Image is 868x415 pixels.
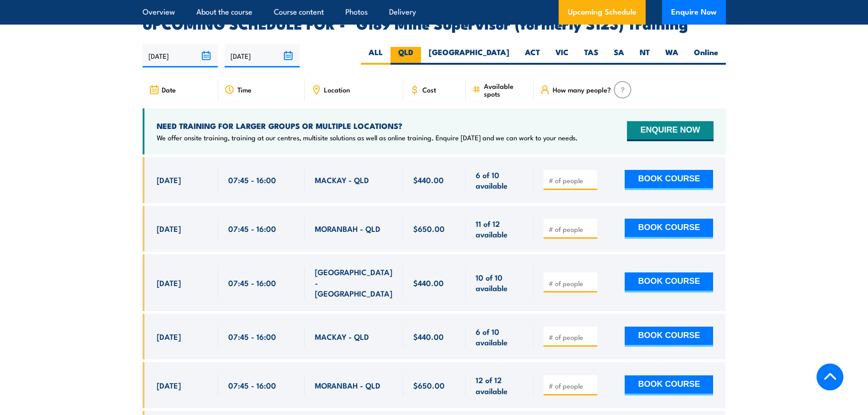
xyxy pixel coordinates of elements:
span: 12 of 12 available [476,374,524,396]
span: $440.00 [413,277,444,288]
button: BOOK COURSE [625,170,713,190]
button: ENQUIRE NOW [627,121,713,141]
label: VIC [548,47,576,65]
span: Cost [422,86,436,93]
span: $440.00 [413,331,444,342]
input: To date [225,44,300,67]
label: TAS [576,47,606,65]
span: 07:45 - 16:00 [228,223,276,234]
span: 07:45 - 16:00 [228,174,276,185]
label: WA [657,47,686,65]
input: # of people [549,333,594,342]
span: 6 of 10 available [476,326,524,348]
span: 07:45 - 16:00 [228,277,276,288]
label: ACT [517,47,548,65]
span: [DATE] [157,277,181,288]
span: $650.00 [413,223,445,234]
input: # of people [549,225,594,234]
input: # of people [549,176,594,185]
span: [DATE] [157,380,181,390]
span: MORANBAH - QLD [315,223,380,234]
span: 11 of 12 available [476,218,524,240]
label: NT [632,47,657,65]
span: MACKAY - QLD [315,331,369,342]
span: MACKAY - QLD [315,174,369,185]
button: BOOK COURSE [625,272,713,292]
input: # of people [549,279,594,288]
span: $440.00 [413,174,444,185]
span: 07:45 - 16:00 [228,380,276,390]
span: $650.00 [413,380,445,390]
button: BOOK COURSE [625,219,713,239]
span: Available spots [484,82,527,97]
button: BOOK COURSE [625,327,713,347]
label: ALL [361,47,390,65]
span: 07:45 - 16:00 [228,331,276,342]
span: How many people? [553,86,611,93]
h4: NEED TRAINING FOR LARGER GROUPS OR MULTIPLE LOCATIONS? [157,121,578,131]
input: From date [143,44,218,67]
label: QLD [390,47,421,65]
label: [GEOGRAPHIC_DATA] [421,47,517,65]
p: We offer onsite training, training at our centres, multisite solutions as well as online training... [157,133,578,142]
span: MORANBAH - QLD [315,380,380,390]
span: [DATE] [157,223,181,234]
span: 6 of 10 available [476,169,524,191]
span: Location [324,86,350,93]
span: [GEOGRAPHIC_DATA] - [GEOGRAPHIC_DATA] [315,266,393,298]
span: [DATE] [157,331,181,342]
span: Date [162,86,176,93]
button: BOOK COURSE [625,375,713,395]
span: [DATE] [157,174,181,185]
input: # of people [549,381,594,390]
span: 10 of 10 available [476,272,524,293]
span: Time [237,86,252,93]
h2: UPCOMING SCHEDULE FOR - "G189 Mine Supervisor (formerly S123) Training" [143,17,726,30]
label: Online [686,47,726,65]
label: SA [606,47,632,65]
